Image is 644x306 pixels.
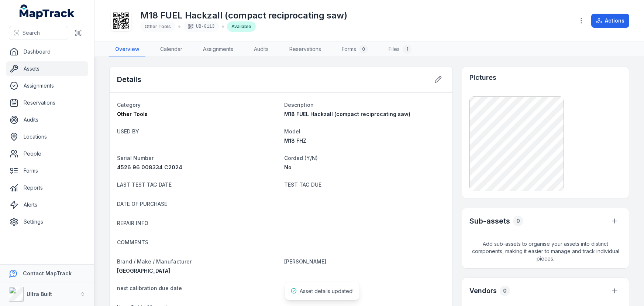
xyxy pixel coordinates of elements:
[154,42,188,57] a: Calendar
[284,102,314,108] span: Description
[6,180,88,195] a: Reports
[140,10,347,21] h1: M18 FUEL Hackzall (compact reciprocating saw)
[117,111,148,117] span: Other Tools
[117,285,182,291] span: next calibration due date
[462,234,629,268] span: Add sub-assets to organise your assets into distinct components, making it easier to manage and t...
[284,137,306,144] span: M18 FHZ
[6,129,88,144] a: Locations
[248,42,275,57] a: Audits
[284,164,292,170] span: No
[469,72,496,83] h3: Pictures
[117,181,172,188] span: LAST TEST TAG DATE
[6,95,88,110] a: Reservations
[6,146,88,161] a: People
[27,291,52,297] strong: Ultra Built
[183,21,219,32] div: UB-0113
[197,42,239,57] a: Assignments
[6,197,88,212] a: Alerts
[23,29,40,37] span: Search
[9,26,68,40] button: Search
[117,128,139,135] span: USED BY
[284,181,321,188] span: TEST TAG DUE
[117,258,192,265] span: Brand / Make / Manufacturer
[283,42,327,57] a: Reservations
[6,214,88,229] a: Settings
[20,4,75,19] a: MapTrack
[469,216,510,226] h2: Sub-assets
[117,164,182,170] span: 4526 96 008334 C2024
[117,201,167,207] span: DATE OF PURCHASE
[117,239,148,245] span: COMMENTS
[383,42,417,57] a: Files1
[109,42,145,57] a: Overview
[23,270,72,276] strong: Contact MapTrack
[6,78,88,93] a: Assignments
[227,21,256,32] div: Available
[284,155,318,161] span: Corded (Y/N)
[403,45,411,54] div: 1
[6,163,88,178] a: Forms
[117,268,170,274] span: [GEOGRAPHIC_DATA]
[591,14,629,28] button: Actions
[336,42,374,57] a: Forms0
[145,24,171,29] span: Other Tools
[6,61,88,76] a: Assets
[6,112,88,127] a: Audits
[117,155,154,161] span: Serial Number
[359,45,368,54] div: 0
[117,220,148,226] span: REPAIR INFO
[117,102,141,108] span: Category
[300,288,354,294] span: Asset details updated!
[117,74,141,85] h2: Details
[284,258,326,265] span: [PERSON_NAME]
[6,44,88,59] a: Dashboard
[284,111,410,117] span: M18 FUEL Hackzall (compact reciprocating saw)
[513,216,523,226] div: 0
[469,286,497,296] h3: Vendors
[284,128,300,135] span: Model
[500,286,510,296] div: 0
